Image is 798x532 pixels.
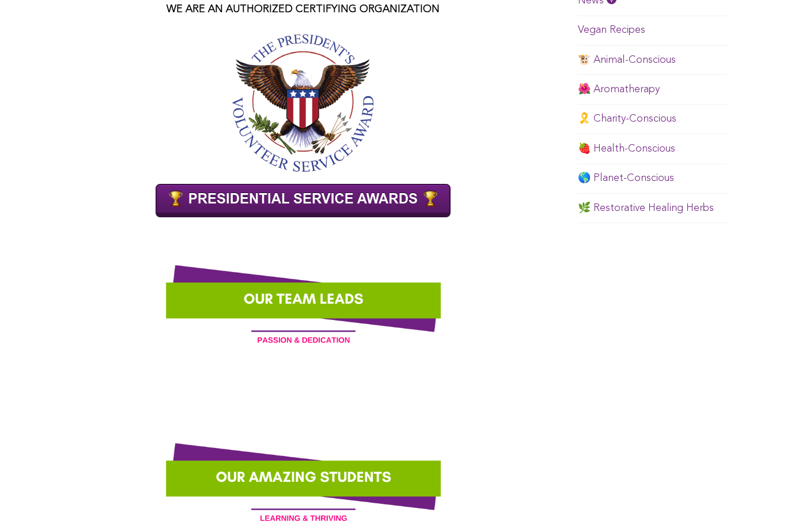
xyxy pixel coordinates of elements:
[740,477,798,532] iframe: Chat Widget
[578,84,660,95] a: 🌺 Aromatherapy
[578,144,675,154] a: 🍓 Health-Conscious
[578,114,676,124] a: 🎗️ Charity-Conscious
[156,184,451,217] img: PRESIDENTIAL SERVICE AWARDS
[578,203,714,213] a: 🌿 Restorative Healing Herbs
[232,34,375,172] img: pvsa-logo-2x
[578,173,674,183] a: 🌎 Planet-Conscious
[71,240,536,357] img: Dream-Team-Team-Leaders-Title-Banner-Assuaged
[578,55,676,65] a: 🐮 Animal-Conscious
[578,25,645,35] a: Vegan Recipes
